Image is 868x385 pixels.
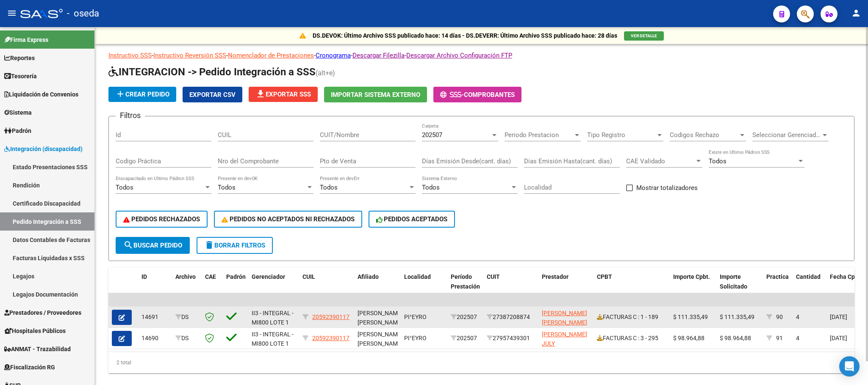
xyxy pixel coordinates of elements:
a: Instructivo SSS [108,52,152,59]
mat-icon: person [851,8,861,18]
span: Período Prestación [451,273,480,290]
div: 27387208874 [487,312,535,322]
a: Descargar Filezilla [352,52,405,59]
p: DS.DEVOK: Último Archivo SSS publicado hace: 14 días - DS.DEVERR: Último Archivo SSS publicado ha... [313,31,617,40]
span: Exportar CSV [189,91,236,99]
span: Periodo Prestacion [505,131,573,139]
span: Crear Pedido [115,91,169,98]
button: -Comprobantes [433,87,521,102]
span: CPBT [597,273,612,280]
div: DS [175,312,198,322]
span: Tipo Registro [587,131,656,139]
div: 202507 [451,312,480,322]
span: 90 [776,313,783,320]
button: Exportar SSS [249,87,318,102]
h3: Filtros [116,110,145,121]
datatable-header-cell: Importe Solicitado [716,268,763,305]
button: PEDIDOS ACEPTADOS [369,211,455,228]
datatable-header-cell: CUIL [299,268,354,305]
span: CUIL [302,273,315,280]
span: Comprobantes [464,91,515,99]
span: (alt+e) [316,69,335,77]
span: [PERSON_NAME] [PERSON_NAME] [358,310,403,326]
span: Todos [320,184,338,191]
span: 20592390117 [312,335,349,341]
span: Todos [422,184,440,191]
span: Todos [709,157,727,165]
span: Exportar SSS [255,91,311,98]
span: Firma Express [4,35,48,44]
mat-icon: file_download [255,89,266,99]
span: Mostrar totalizadores [636,183,698,193]
datatable-header-cell: CUIT [483,268,538,305]
span: ANMAT - Trazabilidad [4,344,71,354]
span: $ 111.335,49 [720,313,754,320]
div: 14690 [141,333,169,343]
span: 4 [796,335,799,341]
div: DS [175,333,198,343]
button: Borrar Filtros [197,237,273,254]
span: 202507 [422,131,442,139]
span: Prestadores / Proveedores [4,308,81,317]
span: Afiliado [358,273,379,280]
mat-icon: search [123,240,133,250]
span: Fecha Cpbt [830,273,860,280]
datatable-header-cell: Prestador [538,268,593,305]
span: II3 - INTEGRAL - MI800 LOTE 1 [252,331,294,347]
span: PEDIDOS RECHAZADOS [123,215,200,223]
datatable-header-cell: Fecha Cpbt [826,268,865,305]
span: Archivo [175,273,196,280]
span: PI¹EYRO [404,313,427,320]
span: CAE [205,273,216,280]
div: 202507 [451,333,480,343]
datatable-header-cell: Período Prestación [447,268,483,305]
div: 27957439301 [487,333,535,343]
button: Exportar CSV [183,87,242,102]
span: [PERSON_NAME] [PERSON_NAME] [542,310,587,326]
span: Padrón [4,126,31,135]
span: Hospitales Públicos [4,326,66,335]
span: Buscar Pedido [123,242,182,249]
datatable-header-cell: Afiliado [354,268,401,305]
a: Nomenclador de Prestaciones [228,52,314,59]
datatable-header-cell: Localidad [401,268,447,305]
span: II3 - INTEGRAL - MI800 LOTE 1 [252,310,294,326]
span: $ 111.335,49 [673,313,708,320]
span: Seleccionar Gerenciador [752,131,821,139]
button: PEDIDOS NO ACEPTADOS NI RECHAZADOS [214,211,362,228]
p: - - - - - [108,51,854,60]
datatable-header-cell: ID [138,268,172,305]
button: PEDIDOS RECHAZADOS [116,211,208,228]
button: Importar Sistema Externo [324,87,427,102]
span: ID [141,273,147,280]
span: - oseda [67,4,99,23]
span: CUIT [487,273,500,280]
mat-icon: add [115,89,125,99]
datatable-header-cell: Gerenciador [248,268,299,305]
span: [PERSON_NAME] [PERSON_NAME] [358,331,403,347]
div: FACTURAS C : 3 - 295 [597,333,666,343]
span: Reportes [4,53,35,63]
div: Open Intercom Messenger [839,356,860,377]
datatable-header-cell: Importe Cpbt. [670,268,716,305]
span: Integración (discapacidad) [4,144,83,154]
span: [DATE] [830,335,847,341]
span: Gerenciador [252,273,285,280]
span: [DATE] [830,313,847,320]
span: CAE Validado [626,157,695,165]
datatable-header-cell: Practica [763,268,793,305]
span: INTEGRACION -> Pedido Integración a SSS [108,66,316,78]
span: PI¹EYRO [404,335,427,341]
span: 91 [776,335,783,341]
span: [PERSON_NAME] JULY [542,331,587,347]
span: Sistema [4,108,32,117]
mat-icon: menu [7,8,17,18]
div: 2 total [108,352,854,373]
a: Cronograma [316,52,351,59]
span: Localidad [404,273,431,280]
datatable-header-cell: CPBT [593,268,670,305]
span: Todos [218,184,236,191]
span: Codigos Rechazo [670,131,738,139]
span: - [440,91,464,99]
span: Prestador [542,273,568,280]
